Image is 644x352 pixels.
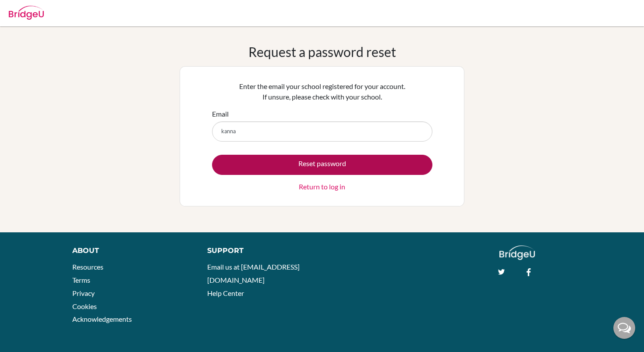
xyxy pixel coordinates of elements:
[72,302,97,310] a: Cookies
[248,44,396,60] h1: Request a password reset
[20,6,38,14] span: Help
[72,289,95,297] a: Privacy
[212,155,432,175] button: Reset password
[207,263,300,284] a: Email us at [EMAIL_ADDRESS][DOMAIN_NAME]
[212,109,229,119] label: Email
[207,245,313,256] div: Support
[72,315,132,323] a: Acknowledgements
[72,276,90,284] a: Terms
[212,81,432,102] p: Enter the email your school registered for your account. If unsure, please check with your school.
[9,6,44,20] img: Bridge-U
[499,245,535,260] img: logo_white@2x-f4f0deed5e89b7ecb1c2cc34c3e3d731f90f0f143d5ea2071677605dd97b5244.png
[207,289,244,297] a: Help Center
[72,245,188,256] div: About
[72,263,103,271] a: Resources
[299,181,345,192] a: Return to log in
